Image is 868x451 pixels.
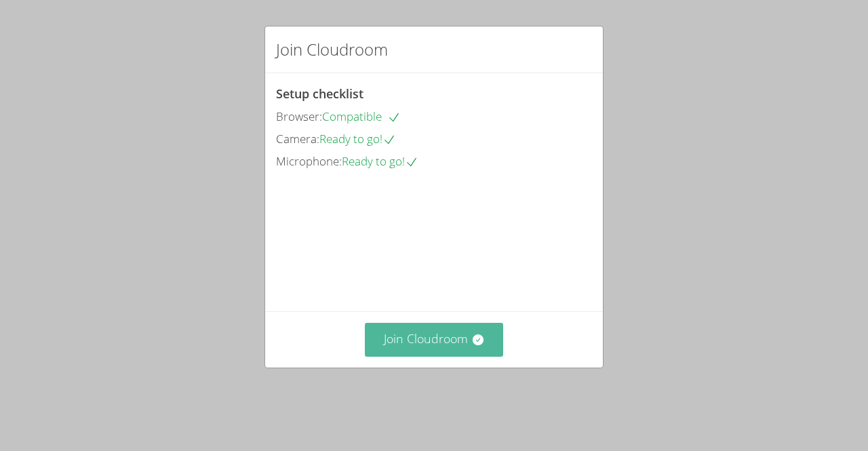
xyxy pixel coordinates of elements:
h2: Join Cloudroom [276,37,388,62]
span: Browser: [276,109,322,124]
span: Ready to go! [319,131,396,146]
button: Join Cloudroom [365,323,504,356]
span: Ready to go! [342,153,418,169]
span: Camera: [276,131,319,146]
span: Setup checklist [276,85,363,102]
span: Compatible [322,109,401,124]
span: Microphone: [276,153,342,169]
